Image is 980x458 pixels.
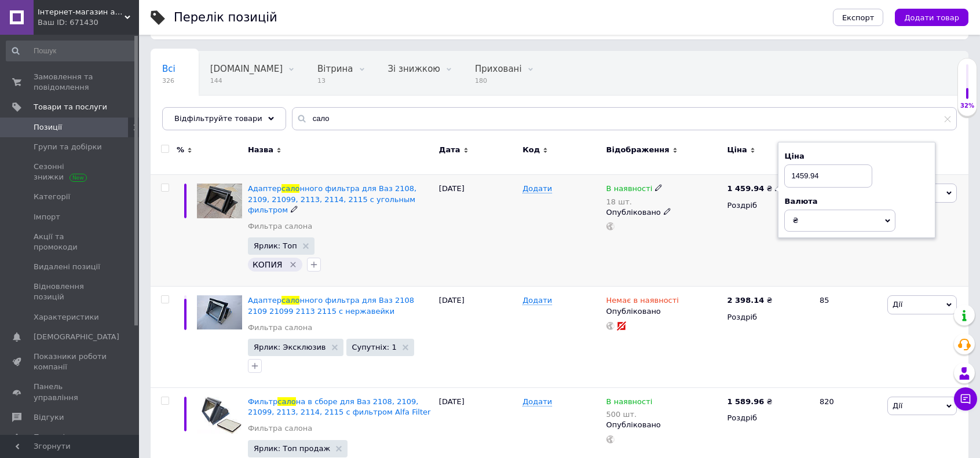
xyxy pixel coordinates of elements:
[893,401,902,410] span: Дії
[606,306,722,317] div: Опубліковано
[34,351,107,372] span: Показники роботи компанії
[292,107,957,130] input: Пошук по назві позиції, артикулу і пошуковим запитам
[34,102,107,112] span: Товари та послуги
[727,296,764,305] b: 2 398.14
[162,108,222,118] span: Опубліковані
[254,343,326,351] span: Ярлик: Эксклюзив
[248,184,281,193] span: Адаптер
[893,300,902,309] span: Дії
[606,420,722,430] div: Опубліковано
[210,76,283,85] span: 144
[436,175,520,287] div: [DATE]
[248,145,273,155] span: Назва
[34,382,107,402] span: Панель управління
[248,423,312,434] a: Фильтра салона
[34,232,107,252] span: Акції та промокоди
[784,196,929,207] div: Валюта
[34,212,60,222] span: Імпорт
[174,12,277,24] div: Перелік позицій
[904,13,959,22] span: Додати товар
[34,192,70,202] span: Категорії
[254,242,297,250] span: Ярлик: Топ
[436,287,520,388] div: [DATE]
[439,145,460,155] span: Дата
[475,76,522,85] span: 180
[197,184,242,218] img: Адаптер салонного фильтра для Ваз 2108, 2109, 21099, 2113, 2114, 2115 с угольным фильтром
[174,114,262,123] span: Відфільтруйте товари
[248,323,312,333] a: Фильтра салона
[606,410,653,419] div: 500 шт.
[248,296,414,315] a: Адаптерсалонного фильтра для Ваз 2108 2109 21099 2113 2115 с нержавейки
[727,397,764,406] b: 1 589.96
[895,9,968,26] button: Додати товар
[288,260,298,269] svg: Видалити мітку
[34,432,65,442] span: Покупці
[34,281,107,302] span: Відновлення позицій
[281,184,299,193] span: сало
[281,296,299,305] span: сало
[727,184,764,193] b: 1 459.94
[248,184,416,214] a: Адаптерсалонного фильтра для Ваз 2108, 2109, 21099, 2113, 2114, 2115 с угольным фильтром
[727,184,782,194] div: ₴
[784,151,929,162] div: Ціна
[34,312,99,323] span: Характеристики
[34,412,64,423] span: Відгуки
[34,262,100,272] span: Видалені позиції
[792,216,798,225] span: ₴
[253,260,283,269] span: КОПИЯ
[727,413,810,423] div: Роздріб
[38,7,125,17] span: Інтернет-магазин автозапчастин | VICTOR.in.ua
[475,64,522,74] span: Приховані
[277,397,295,406] span: сало
[6,41,137,61] input: Пошук
[606,184,653,196] span: В наявності
[248,296,281,305] span: Адаптер
[34,122,62,133] span: Позиції
[606,397,653,409] span: В наявності
[317,76,353,85] span: 13
[248,397,430,416] a: Фильтрсалона в сборе для Ваз 2108, 2109, 21099, 2113, 2114, 2115 с фильтром Alfa Filter
[254,445,330,452] span: Ярлик: Топ продаж
[842,13,875,22] span: Експорт
[727,145,747,155] span: Ціна
[606,207,722,218] div: Опубліковано
[34,162,107,182] span: Сезонні знижки
[34,142,102,152] span: Групи та добірки
[727,312,810,323] div: Роздріб
[38,17,139,28] div: Ваш ID: 671430
[352,343,397,351] span: Супутніх: 1
[317,64,353,74] span: Вітрина
[727,295,772,306] div: ₴
[522,145,540,155] span: Код
[248,397,277,406] span: Фильтр
[954,387,977,411] button: Чат з покупцем
[388,64,440,74] span: Зі знижкою
[162,76,175,85] span: 326
[248,397,430,416] span: на в сборе для Ваз 2108, 2109, 21099, 2113, 2114, 2115 с фильтром Alfa Filter
[522,184,552,193] span: Додати
[727,200,810,211] div: Роздріб
[606,296,679,308] span: Немає в наявності
[522,296,552,305] span: Додати
[248,184,416,214] span: нного фильтра для Ваз 2108, 2109, 21099, 2113, 2114, 2115 с угольным фильтром
[177,145,184,155] span: %
[197,397,242,435] img: Фильтр салона в сборе для Ваз 2108, 2109, 21099, 2113, 2114, 2115 с фильтром Alfa Filter
[606,197,663,206] div: 18 шт.
[197,295,242,329] img: Адаптер салонного фильтра для Ваз 2108 2109 21099 2113 2115 с нержавейки
[813,287,884,388] div: 85
[162,64,175,74] span: Всі
[833,9,884,26] button: Експорт
[34,72,107,93] span: Замовлення та повідомлення
[210,64,283,74] span: [DOMAIN_NAME]
[248,221,312,232] a: Фильтра салона
[34,332,119,342] span: [DEMOGRAPHIC_DATA]
[606,145,670,155] span: Відображення
[522,397,552,406] span: Додати
[958,102,977,110] div: 32%
[248,296,414,315] span: нного фильтра для Ваз 2108 2109 21099 2113 2115 с нержавейки
[727,397,772,407] div: ₴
